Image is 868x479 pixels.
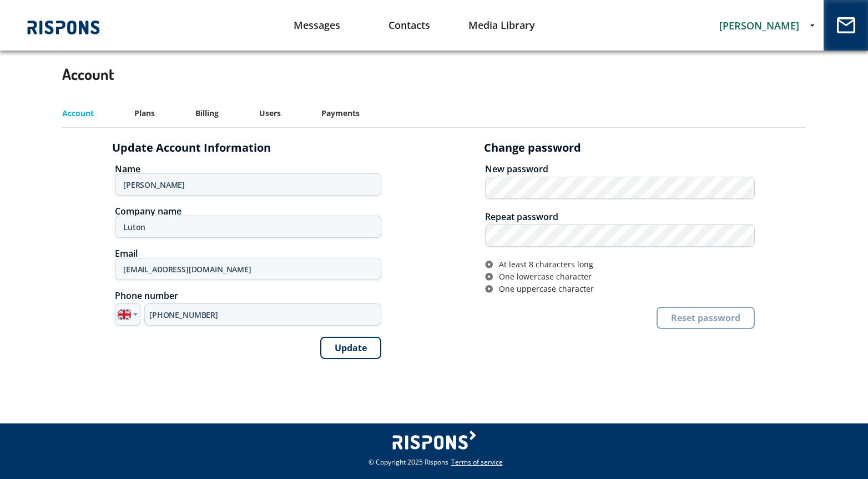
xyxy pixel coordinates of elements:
span: [PERSON_NAME] [719,19,799,32]
div: Account [62,107,94,119]
span: Change password [484,142,581,153]
div: Users [259,107,281,119]
div: Repeat password [485,212,755,221]
a: Contacts [363,11,456,39]
span: Update Account Information [112,142,271,153]
button: Country selector [115,303,140,326]
button: Update [320,337,381,359]
div: Company name [115,207,381,216]
input: Company name [115,216,381,238]
h1: account [62,48,806,99]
input: currentemail@email.com [115,258,381,280]
div: Phone number [115,291,381,300]
a: Media Library [456,11,548,39]
div: Payments [321,107,360,119]
input: Current name [115,173,381,196]
div: One uppercase character [495,285,755,293]
img: 1f1ec-1f1e7.svg [118,308,131,321]
div: At least 8 characters long [495,260,755,269]
div: Billing [195,107,219,119]
a: Terms of service [451,457,503,467]
div: Plans [134,107,155,119]
a: Messages [271,11,364,39]
div: Email [115,249,381,258]
div: Name [115,164,381,173]
div: One lowercase character [495,272,755,281]
div: New password [485,164,755,173]
span: © Copyright 2025 Rispons [369,457,448,467]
